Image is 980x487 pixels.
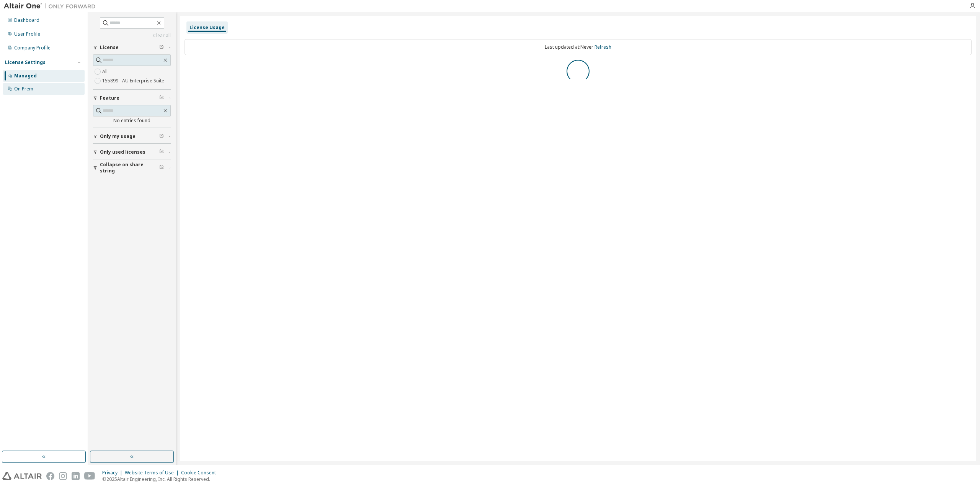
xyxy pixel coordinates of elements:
div: On Prem [14,86,33,92]
button: Only used licenses [93,144,171,161]
div: Cookie Consent [181,470,220,476]
p: © 2025 Altair Engineering, Inc. All Rights Reserved. [102,476,220,482]
img: youtube.svg [84,472,95,480]
div: User Profile [14,31,40,37]
span: Clear filter [159,149,164,155]
div: Website Terms of Use [125,470,181,476]
a: Refresh [595,44,611,50]
img: Altair One [4,2,100,10]
span: Clear filter [159,133,164,139]
button: Only my usage [93,128,171,145]
button: Feature [93,90,171,107]
button: License [93,39,171,56]
div: Last updated at: Never [185,39,972,55]
img: instagram.svg [59,472,67,480]
span: Clear filter [159,95,164,101]
div: Privacy [102,470,125,476]
span: Clear filter [159,165,164,171]
img: facebook.svg [46,472,54,480]
div: Managed [14,73,37,79]
a: Clear all [93,33,171,39]
span: Only used licenses [100,149,145,155]
label: All [102,67,109,76]
label: 155899 - AU Enterprise Suite [102,76,166,85]
span: Feature [100,95,119,101]
img: linkedin.svg [72,472,80,480]
span: Clear filter [159,44,164,51]
img: altair_logo.svg [2,472,42,480]
div: Company Profile [14,45,51,51]
span: Collapse on share string [100,162,159,174]
div: License Settings [5,59,46,66]
div: Dashboard [14,17,39,23]
span: License [100,44,119,51]
div: License Usage [189,25,225,31]
span: Only my usage [100,133,136,139]
button: Collapse on share string [93,159,171,176]
div: No entries found [93,118,171,124]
